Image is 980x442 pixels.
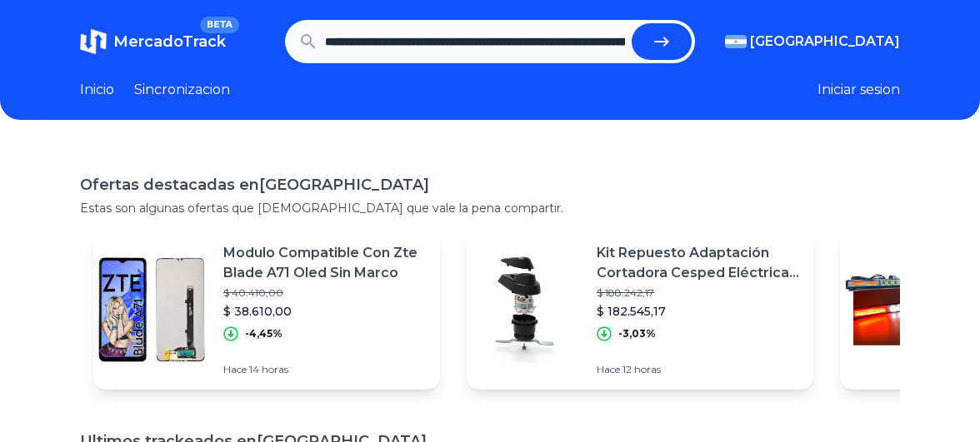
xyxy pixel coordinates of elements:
p: $ 188.242,17 [597,286,800,300]
p: -4,45% [245,327,282,340]
img: Featured image [840,251,957,368]
p: $ 182.545,17 [597,303,800,320]
button: Iniciar sesion [817,80,900,100]
a: Sincronizacion [134,80,230,100]
img: Featured image [93,251,210,368]
p: -3,03% [618,327,656,340]
a: MercadoTrackBETA [80,28,226,55]
span: BETA [200,17,239,33]
button: [GEOGRAPHIC_DATA] [725,32,900,52]
p: Modulo Compatible Con Zte Blade A71 Oled Sin Marco [223,243,427,283]
a: Featured imageModulo Compatible Con Zte Blade A71 Oled Sin Marco$ 40.410,00$ 38.610,00-4,45%Hace ... [93,230,440,390]
p: Hace 12 horas [597,363,800,376]
span: MercadoTrack [113,32,226,51]
a: Inicio [80,80,114,100]
img: Argentina [725,35,747,48]
a: Featured imageKit Repuesto Adaptación Cortadora Cesped Eléctrica Motor 1.5 Hp Con Cuchilla De Reg... [467,230,813,390]
p: $ 38.610,00 [223,303,427,320]
p: Hace 14 horas [223,363,427,376]
p: $ 40.410,00 [223,286,427,300]
p: Kit Repuesto Adaptación Cortadora Cesped Eléctrica Motor 1.5 Hp Con Cuchilla De Regalo [597,243,800,283]
span: [GEOGRAPHIC_DATA] [750,32,900,52]
h1: Ofertas destacadas en [GEOGRAPHIC_DATA] [80,173,900,196]
p: Estas son algunas ofertas que [DEMOGRAPHIC_DATA] que vale la pena compartir. [80,200,900,216]
img: MercadoTrack [80,28,107,55]
img: Featured image [467,251,583,368]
